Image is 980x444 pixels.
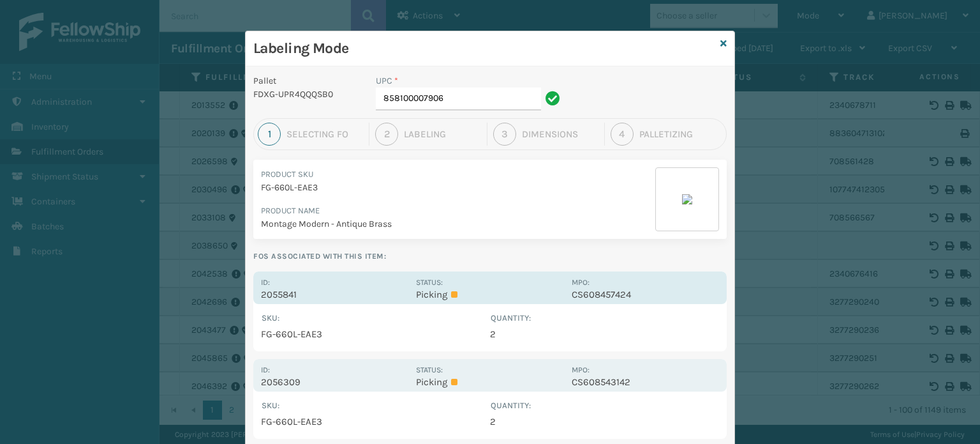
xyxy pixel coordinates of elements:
label: Product Name [261,206,320,215]
p: FDXG-UPR4QQQSB0 [253,88,360,101]
div: 4 [611,123,634,146]
p: 2056309 [261,376,408,388]
label: FOs associated with this item: [253,249,727,264]
p: CS608457424 [572,289,719,300]
div: 1 [258,123,281,146]
div: Labeling [404,128,480,140]
p: Picking [416,289,563,300]
label: Status: [416,278,443,287]
th: Quantity : [490,312,719,325]
div: Selecting FO [286,128,363,140]
p: Pallet [253,74,360,88]
label: Status: [416,365,443,374]
label: UPC [376,74,398,88]
p: Montage Modern - Antique Brass [261,217,655,231]
td: FG-660L-EAE3 [261,412,490,431]
th: SKU : [261,399,490,412]
p: FG-660L-EAE3 [261,181,655,194]
p: CS608543142 [572,376,719,388]
td: FG-660L-EAE3 [261,325,490,344]
div: 3 [493,123,516,146]
img: 51104088640_40f294f443_o-scaled-700x700.jpg [682,194,692,204]
h3: Labeling Mode [253,39,715,58]
p: Picking [416,376,563,388]
th: SKU : [261,312,490,325]
th: Quantity : [490,399,719,412]
label: MPO: [572,365,590,374]
label: Id: [261,365,270,374]
div: Palletizing [639,128,722,140]
td: 2 [490,412,719,431]
label: MPO: [572,278,590,287]
label: Id: [261,278,270,287]
div: 2 [375,123,398,146]
p: 2055841 [261,289,408,300]
label: Product Sku [261,169,313,179]
td: 2 [490,325,719,344]
div: Dimensions [522,128,598,140]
